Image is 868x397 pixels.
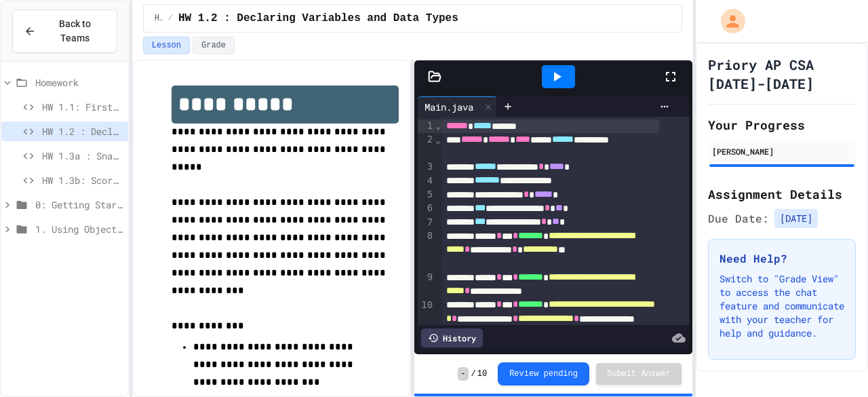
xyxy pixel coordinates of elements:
[458,367,468,381] span: -
[498,362,589,385] button: Review pending
[418,100,480,114] div: Main.java
[418,96,497,117] div: Main.java
[418,174,435,188] div: 4
[42,124,123,138] span: HW 1.2 : Declaring Variables and Data Types
[35,222,123,236] span: 1. Using Objects and Methods
[44,17,106,45] span: Back to Teams
[707,5,749,37] div: My Account
[418,299,435,340] div: 10
[774,209,818,228] span: [DATE]
[719,272,844,340] p: Switch to "Grade View" to access the chat feature and communicate with your teacher for help and ...
[418,160,435,174] div: 3
[435,134,441,145] span: Fold line
[471,368,476,379] span: /
[418,119,435,133] div: 1
[193,37,235,54] button: Grade
[607,368,671,379] span: Submit Answer
[708,210,769,227] span: Due Date:
[168,13,173,24] span: /
[42,149,123,163] span: HW 1.3a : Snack Budget Tracker
[35,197,123,212] span: 0: Getting Started
[418,271,435,299] div: 9
[155,13,163,24] span: Homework
[35,75,123,90] span: Homework
[421,328,483,347] div: History
[418,202,435,215] div: 6
[418,229,435,271] div: 8
[435,120,441,131] span: Fold line
[477,368,487,379] span: 10
[712,145,852,157] div: [PERSON_NAME]
[143,37,190,54] button: Lesson
[708,115,856,134] h2: Your Progress
[719,250,844,267] h3: Need Help?
[42,100,123,114] span: HW 1.1: First Program
[12,10,117,53] button: Back to Teams
[178,10,458,26] span: HW 1.2 : Declaring Variables and Data Types
[418,133,435,160] div: 2
[418,188,435,202] div: 5
[596,363,682,385] button: Submit Answer
[708,185,856,204] h2: Assignment Details
[708,55,856,93] h1: Priory AP CSA [DATE]-[DATE]
[42,173,123,187] span: HW 1.3b: Score Board Fixer
[418,216,435,229] div: 7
